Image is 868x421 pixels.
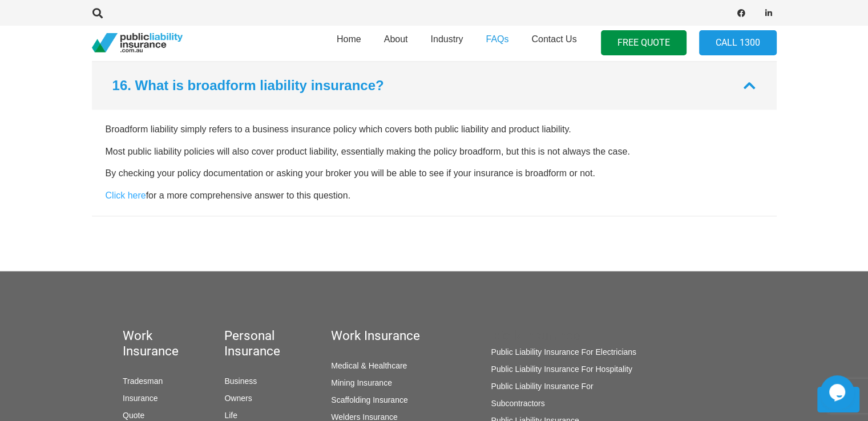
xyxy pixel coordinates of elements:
[520,22,588,63] a: Contact Us
[491,365,632,374] a: Public Liability Insurance For Hospitality
[486,34,508,44] span: FAQs
[325,22,373,63] a: Home
[331,328,425,343] h5: Work Insurance
[817,387,859,412] a: Back to top
[106,145,763,158] p: Most public liability policies will also cover product liability, essentially making the policy b...
[106,167,763,180] p: By checking your policy documentation or asking your broker you will be able to see if your insur...
[419,22,474,63] a: Industry
[601,30,687,56] a: FREE QUOTE
[92,62,777,110] button: 16. What is broadform liability insurance?
[224,328,265,359] h5: Personal Insurance
[733,5,749,21] a: Facebook
[337,34,361,44] span: Home
[531,34,576,44] span: Contact Us
[87,8,110,18] a: Search
[106,123,763,136] p: Broadform liability simply refers to a business insurance policy which covers both public liabili...
[331,378,392,387] a: Mining Insurance
[474,22,520,63] a: FAQs
[384,34,408,44] span: About
[92,33,183,53] a: pli_logotransparent
[491,382,593,408] a: Public Liability Insurance For Subcontractors
[106,189,763,202] p: for a more comprehensive answer to this question.
[331,395,407,404] a: Scaffolding Insurance
[699,30,777,56] a: Call 1300
[112,75,384,96] div: 16. What is broadform liability insurance?
[123,377,163,420] a: Tradesman Insurance Quote
[331,361,407,370] a: Medical & Healthcare
[373,22,419,63] a: About
[430,34,463,44] span: Industry
[820,375,857,410] iframe: chat widget
[106,191,146,200] a: Click here
[491,328,639,343] h5: Work Insurance
[491,347,636,357] a: Public Liability Insurance For Electricians
[761,5,777,21] a: LinkedIn
[123,328,159,359] h5: Work Insurance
